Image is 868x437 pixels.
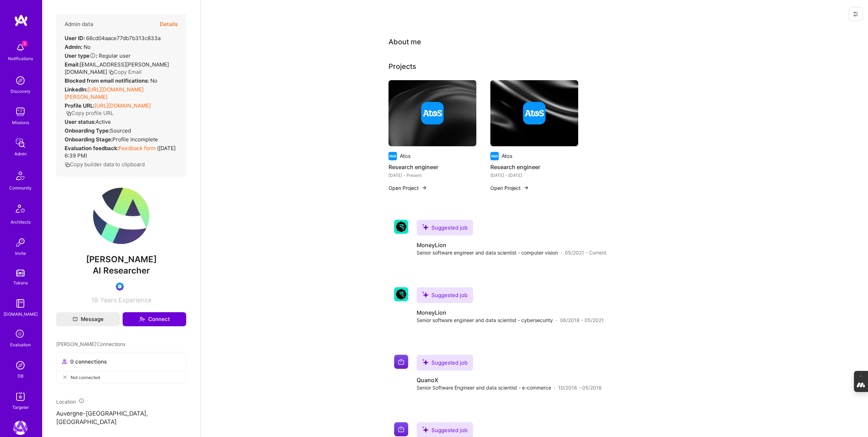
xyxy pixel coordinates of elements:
strong: Onboarding Type: [65,127,110,134]
strong: LinkedIn: [65,86,87,93]
strong: User type : [65,52,97,59]
i: icon SuggestedTeams [422,359,429,365]
div: Community [9,184,32,192]
h4: MoneyLion [417,309,604,316]
button: Connect [123,312,186,326]
span: [PERSON_NAME] [56,254,186,265]
i: icon SelectionTeam [14,328,27,341]
img: cover [490,80,578,146]
span: 3 [22,41,27,46]
img: Company logo [523,102,546,124]
div: [DATE] - [DATE] [490,172,578,179]
img: Company logo [394,220,408,234]
div: Notifications [8,55,33,62]
div: Targeter [12,404,29,411]
img: logo [14,14,28,27]
span: Not connected [71,374,100,381]
div: Location [56,398,186,405]
img: Community [12,167,29,184]
button: Message [56,312,120,326]
button: Copy Email [109,68,142,76]
img: arrow-right [523,185,529,191]
span: 0 connections [70,358,107,365]
div: Suggested job [417,287,473,303]
div: Regular user [65,52,131,59]
div: Suggested job [417,355,473,371]
button: Open Project [389,184,427,192]
div: Suggested job [417,220,473,236]
p: Auvergne-[GEOGRAPHIC_DATA], [GEOGRAPHIC_DATA] [56,410,186,426]
div: Atos [502,152,513,160]
div: [DOMAIN_NAME] [4,310,38,318]
strong: User status: [65,118,96,125]
h4: MoneyLion [417,241,606,249]
span: Active [96,118,111,125]
div: Tokens [13,279,28,287]
img: Company logo [394,355,408,369]
span: sourced [110,127,131,134]
div: Atos [400,152,411,160]
h4: Admin data [65,21,93,27]
button: Details [160,14,178,34]
span: Profile Incomplete [112,136,158,143]
button: Open Project [490,184,529,192]
span: · [561,249,562,256]
span: 19 [91,296,98,304]
button: 0 connectionsNot connected [56,352,186,384]
div: Projects [389,61,416,72]
h4: QuanoX [417,376,602,384]
strong: Admin: [65,44,82,50]
button: Copy builder data to clipboard [65,161,145,168]
span: [PERSON_NAME]' Connections [56,340,125,348]
div: About me [389,37,421,47]
img: tokens [16,270,25,276]
a: [URL][DOMAIN_NAME] [94,102,151,109]
img: A.Team: Leading A.Team's Marketing & DemandGen [13,421,27,435]
img: cover [389,80,476,146]
img: Admin Search [13,358,27,372]
span: [EMAIL_ADDRESS][PERSON_NAME][DOMAIN_NAME] [65,61,169,75]
i: icon Copy [109,70,114,75]
div: Architects [11,218,31,226]
img: Company logo [389,152,397,160]
a: Feedback form [119,145,156,152]
span: Years Experience [100,296,151,304]
div: No [65,77,157,84]
img: Company logo [394,422,408,436]
i: icon SuggestedTeams [422,224,429,230]
i: icon SuggestedTeams [422,291,429,298]
div: ( [DATE] 6:39 PM ) [65,144,178,159]
i: icon Copy [66,111,71,116]
img: admin teamwork [13,136,27,150]
img: Invite [13,236,27,250]
img: teamwork [13,105,27,119]
i: icon Mail [73,317,78,322]
i: icon Copy [65,162,70,167]
span: 05/2021 - Current [565,249,606,256]
img: Company logo [490,152,499,160]
span: Senior software engineer and data scientist - computer vision [417,249,558,256]
img: User Avatar [93,188,149,244]
img: Company logo [394,287,408,301]
a: [URL][DOMAIN_NAME][PERSON_NAME] [65,86,144,100]
strong: Profile URL: [65,102,94,109]
i: icon Connect [139,316,145,322]
strong: User ID: [65,35,85,41]
span: Senior Software Engineer and data scientist - e-commerce [417,384,551,391]
div: Admin [14,150,27,158]
img: arrow-right [422,185,427,191]
img: Skill Targeter [13,390,27,404]
strong: Evaluation feedback: [65,145,119,152]
div: DB [18,372,24,380]
i: Help [90,52,96,59]
div: Invite [15,250,26,257]
img: guide book [13,296,27,310]
img: Company logo [421,102,444,124]
img: Evaluation Call Booked [116,282,124,291]
h4: Research engineer [389,162,476,172]
div: Missions [12,119,29,126]
div: 68cd04aace77db7b313c833a [65,34,161,42]
div: [DATE] - Present [389,172,476,179]
img: Architects [12,201,29,218]
span: · [556,316,557,324]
